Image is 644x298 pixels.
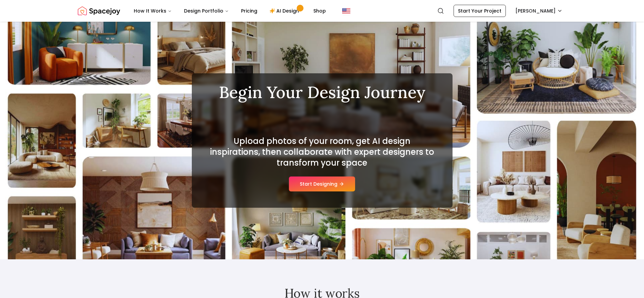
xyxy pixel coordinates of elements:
[128,4,177,18] button: How It Works
[78,4,120,18] a: Spacejoy
[289,176,355,191] button: Start Designing
[208,84,436,100] h1: Begin Your Design Journey
[236,4,263,18] a: Pricing
[454,5,506,17] a: Start Your Project
[78,4,120,18] img: Spacejoy Logo
[208,136,436,168] h2: Upload photos of your room, get AI design inspirations, then collaborate with expert designers to...
[128,4,331,18] nav: Main
[179,4,234,18] button: Design Portfolio
[264,4,307,18] a: AI Design
[511,5,567,17] button: [PERSON_NAME]
[342,7,350,15] img: United States
[308,4,331,18] a: Shop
